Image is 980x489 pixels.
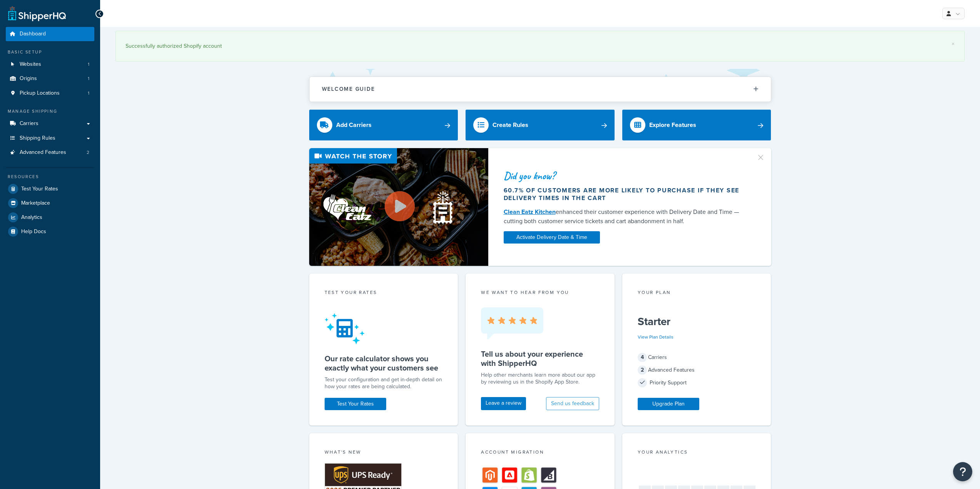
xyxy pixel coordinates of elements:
[310,77,771,101] button: Welcome Guide
[638,334,673,340] a: View Plan Details
[504,187,747,202] div: 60.7% of customers are more likely to purchase if they see delivery times in the cart
[6,72,94,86] a: Origins1
[325,376,443,390] div: Test your configuration and get in-depth detail on how your rates are being calculated.
[6,225,94,239] a: Help Docs
[6,27,94,41] a: Dashboard
[481,397,526,410] a: Leave a review
[6,174,94,180] div: Resources
[6,57,94,72] li: Websites
[638,365,647,375] span: 2
[325,354,443,372] h5: Our rate calculator shows you exactly what your customers see
[638,377,756,388] div: Priority Support
[21,200,50,207] span: Marketplace
[6,145,94,160] a: Advanced Features2
[481,349,599,368] h5: Tell us about your experience with ShipperHQ
[20,120,39,127] span: Carriers
[622,110,771,140] a: Explore Features
[20,75,37,82] span: Origins
[638,353,647,362] span: 4
[638,449,756,457] div: Your Analytics
[325,398,386,410] a: Test Your Rates
[638,315,756,328] h5: Starter
[6,210,94,224] a: Analytics
[20,61,41,68] span: Websites
[325,289,443,298] div: Test your rates
[322,86,375,92] h2: Welcome Guide
[87,149,89,156] span: 2
[466,110,615,140] a: Create Rules
[649,120,696,130] div: Explore Features
[504,170,747,181] div: Did you know?
[481,372,599,386] p: Help other merchants learn more about our app by reviewing us in the Shopify App Store.
[126,41,955,52] div: Successfully authorized Shopify account
[88,90,89,97] span: 1
[6,108,94,115] div: Manage Shipping
[6,131,94,145] a: Shipping Rules
[952,41,955,47] a: ×
[21,214,42,221] span: Analytics
[88,61,89,68] span: 1
[481,289,599,296] p: we want to hear from you
[6,117,94,131] a: Carriers
[309,148,488,266] img: Video thumbnail
[6,196,94,210] a: Marketplace
[325,449,443,457] div: What's New
[20,149,66,156] span: Advanced Features
[638,365,756,376] div: Advanced Features
[20,90,60,97] span: Pickup Locations
[20,31,46,37] span: Dashboard
[21,186,58,192] span: Test Your Rates
[6,72,94,86] li: Origins
[6,145,94,160] li: Advanced Features
[504,231,600,244] a: Activate Delivery Date & Time
[6,86,94,100] a: Pickup Locations1
[6,49,94,55] div: Basic Setup
[638,398,699,410] a: Upgrade Plan
[6,86,94,100] li: Pickup Locations
[336,120,372,130] div: Add Carriers
[638,289,756,298] div: Your Plan
[504,207,556,216] a: Clean Eatz Kitchen
[493,120,528,130] div: Create Rules
[546,397,599,410] button: Send us feedback
[6,182,94,196] a: Test Your Rates
[953,462,972,481] button: Open Resource Center
[88,75,89,82] span: 1
[638,352,756,363] div: Carriers
[21,229,46,235] span: Help Docs
[6,57,94,72] a: Websites1
[481,449,599,457] div: Account Migration
[504,207,747,226] div: enhanced their customer experience with Delivery Date and Time — cutting both customer service ti...
[309,110,458,140] a: Add Carriers
[20,135,55,142] span: Shipping Rules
